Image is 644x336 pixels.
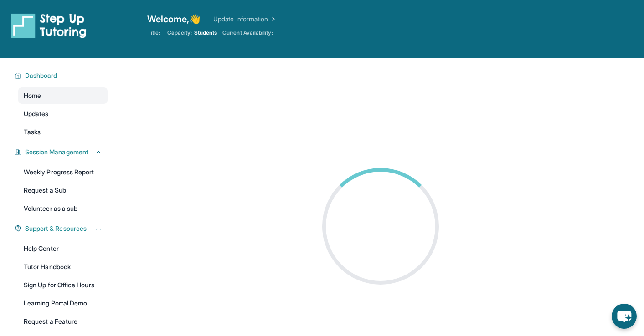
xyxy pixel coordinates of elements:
[268,15,277,24] img: Chevron Right
[18,240,108,257] a: Help Center
[18,259,108,275] a: Tutor Handbook
[21,224,102,233] button: Support & Resources
[194,29,217,36] span: Students
[18,124,108,140] a: Tasks
[18,295,108,311] a: Learning Portal Demo
[147,13,201,25] span: Welcome, 👋
[25,224,87,233] span: Support & Resources
[24,91,41,100] span: Home
[167,29,192,36] span: Capacity:
[222,29,273,36] span: Current Availability:
[213,15,277,24] a: Update Information
[25,71,57,80] span: Dashboard
[18,87,108,104] a: Home
[11,13,87,38] img: logo
[21,71,102,80] button: Dashboard
[18,182,108,199] a: Request a Sub
[18,277,108,293] a: Sign Up for Office Hours
[18,200,108,217] a: Volunteer as a sub
[612,304,637,329] button: chat-button
[24,127,41,137] span: Tasks
[24,109,49,118] span: Updates
[18,106,108,122] a: Updates
[147,29,160,36] span: Title:
[18,313,108,330] a: Request a Feature
[18,164,108,180] a: Weekly Progress Report
[25,148,88,157] span: Session Management
[21,148,102,157] button: Session Management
